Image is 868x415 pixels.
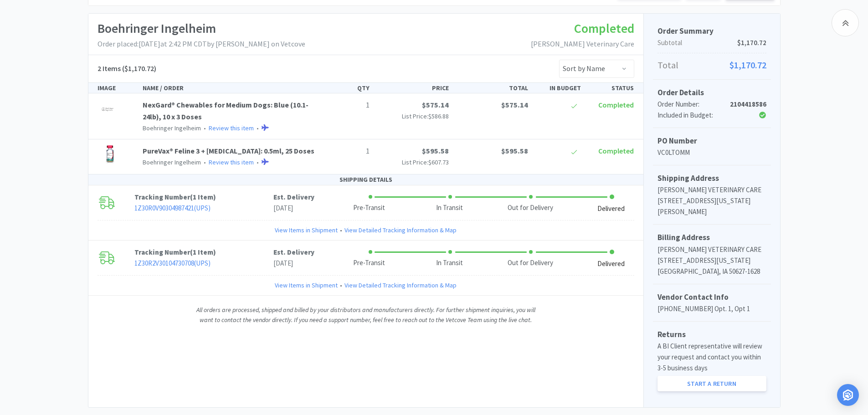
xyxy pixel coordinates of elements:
i: All orders are processed, shipped and billed by your distributors and manufacturers directly. For... [196,306,535,324]
p: Tracking Number ( ) [134,247,273,258]
span: 2 Items [98,64,121,73]
div: IMAGE [94,83,139,93]
p: Est. Delivery [273,192,314,203]
div: Open Intercom Messenger [837,384,859,406]
span: 1 Item [193,248,213,256]
p: Subtotal [657,37,766,48]
a: 1Z30R0V90304987421(UPS) [134,204,211,212]
strong: 2104418586 [730,100,766,108]
p: Total [657,58,766,72]
span: 1 Item [193,193,213,201]
span: • [338,225,344,235]
p: Order placed: [DATE] at 2:42 PM CDT by [PERSON_NAME] on Vetcove [98,38,305,50]
a: 1Z30R2V30104730708(UPS) [134,259,211,267]
p: [DATE] [273,258,314,269]
span: • [202,124,207,132]
h5: Vendor Contact Info [657,291,766,303]
span: • [255,124,260,132]
div: Out for Delivery [508,258,553,268]
span: Completed [574,20,634,36]
h5: Returns [657,328,766,341]
div: Order Number: [657,99,730,110]
a: NexGard® Chewables for Medium Dogs: Blue (10.1-24lb), 10 x 3 Doses [143,100,308,121]
span: • [255,158,260,166]
p: [STREET_ADDRESS][US_STATE] [657,255,766,266]
span: $1,170.72 [737,37,766,48]
a: Review this item [209,124,254,132]
a: Start a Return [657,376,766,391]
img: 442998bdc7c74bd48bb102977504bf76_487010.jpeg [98,99,118,119]
p: VC0LTOMM [657,147,766,158]
h5: Billing Address [657,231,766,244]
div: NAME / ORDER [139,83,320,93]
span: $575.14 [501,100,528,109]
p: [DATE] [273,203,314,214]
p: Tracking Number ( ) [134,192,273,203]
p: [PERSON_NAME] VETERINARY CARE [STREET_ADDRESS][US_STATE][PERSON_NAME] [657,184,766,217]
div: Delivered [597,204,625,214]
a: View Detailed Tracking Information & Map [344,225,457,235]
a: Review this item [209,158,254,166]
span: $595.58 [422,146,449,155]
div: SHIPPING DETAILS [88,174,643,185]
p: [PERSON_NAME] Veterinary Care [531,38,634,50]
a: View Items in Shipment [275,225,338,235]
h5: ($1,170.72) [98,63,156,75]
img: 577d018103c143e9baca243a077411b0_404528.png [98,145,123,165]
div: In Transit [436,203,463,213]
div: Pre-Transit [353,258,385,268]
p: List Price: [377,111,449,121]
p: Est. Delivery [273,247,314,258]
p: 1 [324,99,370,111]
p: [GEOGRAPHIC_DATA], IA 50627-1628 [657,266,766,277]
span: $1,170.72 [729,58,766,72]
span: Boehringer Ingelheim [143,124,201,132]
div: In Transit [436,258,463,268]
h5: Order Details [657,87,766,99]
span: $586.88 [428,112,449,120]
a: View Items in Shipment [275,280,338,290]
span: $607.73 [428,158,449,166]
h5: Shipping Address [657,172,766,184]
p: [PHONE_NUMBER] Opt. 1, Opt 1 [657,303,766,314]
p: 1 [324,145,370,157]
span: $595.58 [501,146,528,155]
h5: PO Number [657,135,766,147]
p: List Price: [377,157,449,167]
span: Completed [598,100,634,109]
span: Boehringer Ingelheim [143,158,201,166]
div: Included in Budget: [657,110,730,121]
div: PRICE [373,83,452,93]
span: $575.14 [422,100,449,109]
span: Completed [598,146,634,155]
div: QTY [320,83,373,93]
div: Pre-Transit [353,203,385,213]
a: View Detailed Tracking Information & Map [344,280,457,290]
div: TOTAL [452,83,532,93]
div: Delivered [597,259,625,269]
p: A BI Client representative will review your request and contact you within 3-5 business days [657,341,766,374]
h5: Order Summary [657,25,766,37]
span: • [202,158,207,166]
div: IN BUDGET [532,83,585,93]
h1: Boehringer Ingelheim [98,18,305,39]
div: Out for Delivery [508,203,553,213]
a: PureVax® Feline 3 + [MEDICAL_DATA]: 0.5ml, 25 Doses [143,146,314,155]
span: • [338,280,344,290]
div: STATUS [585,83,637,93]
p: [PERSON_NAME] VETERINARY CARE [657,244,766,255]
